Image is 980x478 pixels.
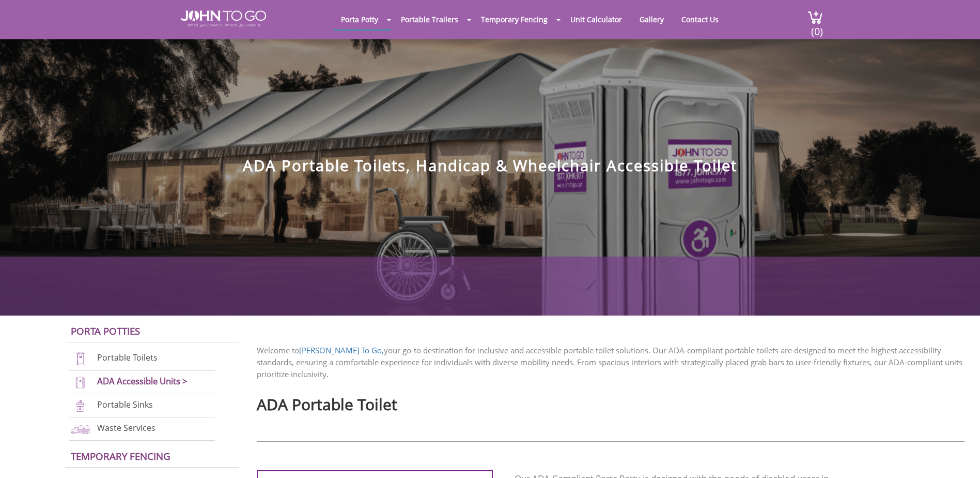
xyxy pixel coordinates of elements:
[69,399,91,413] img: portable-sinks-new.png
[563,9,630,29] a: Unit Calculator
[393,9,466,29] a: Portable Trailers
[807,10,823,24] img: cart a
[97,422,155,434] a: Waste Services
[181,10,266,27] img: JOHN to go
[473,9,555,29] a: Temporary Fencing
[811,16,823,38] span: (0)
[69,352,91,366] img: portable-toilets-new.png
[257,345,965,380] p: Welcome to your go-to destination for inclusive and accessible portable toilet solutions. Our ADA...
[632,9,672,29] a: Gallery
[69,376,91,390] img: ADA-units-new.png
[69,422,91,436] img: waste-services-new.png
[257,391,965,413] h2: ADA Portable Toilet
[97,375,188,387] a: ADA Accessible Units >
[333,9,386,29] a: Porta Potty
[97,399,153,410] a: Portable Sinks
[674,9,726,29] a: Contact Us
[71,324,140,337] a: Porta Potties
[97,352,158,363] a: Portable Toilets
[71,450,170,462] a: Temporary Fencing
[299,345,384,355] a: [PERSON_NAME] To Go,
